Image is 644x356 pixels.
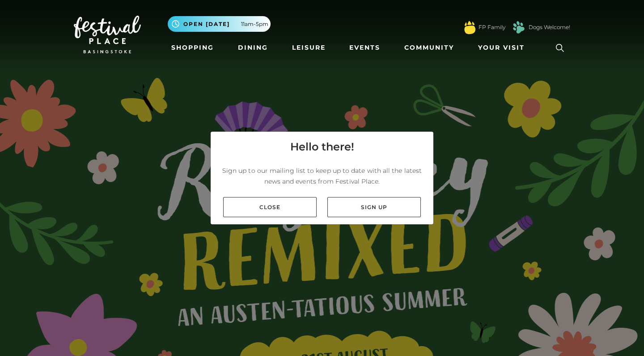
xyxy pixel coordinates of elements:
[183,20,230,28] span: Open [DATE]
[74,16,141,53] img: Festival Place Logo
[290,139,354,155] h4: Hello there!
[478,43,525,52] span: Your Visit
[168,16,271,32] button: Open [DATE] 11am-5pm
[346,39,384,56] a: Events
[529,23,570,31] a: Dogs Welcome!
[168,39,217,56] a: Shopping
[223,197,317,217] a: Close
[241,20,268,28] span: 11am-5pm
[401,39,458,56] a: Community
[218,165,426,187] p: Sign up to our mailing list to keep up to date with all the latest news and events from Festival ...
[288,39,329,56] a: Leisure
[475,39,533,56] a: Your Visit
[327,197,421,217] a: Sign up
[479,23,505,31] a: FP Family
[234,39,271,56] a: Dining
